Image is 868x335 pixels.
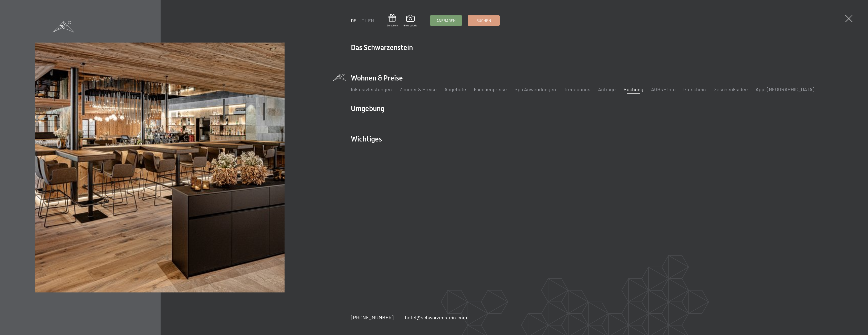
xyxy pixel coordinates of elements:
[368,18,374,23] a: EN
[430,16,462,25] a: Anfragen
[351,86,392,92] a: Inklusivleistungen
[756,86,814,92] a: App. [GEOGRAPHIC_DATA]
[468,16,499,25] a: Buchen
[387,14,398,27] a: Gutschein
[476,18,491,23] span: Buchen
[387,24,398,27] span: Gutschein
[444,86,466,92] a: Angebote
[351,18,357,23] a: DE
[623,86,643,92] a: Buchung
[351,314,394,320] span: [PHONE_NUMBER]
[515,86,556,92] a: Spa Anwendungen
[474,86,507,92] a: Familienpreise
[714,86,748,92] a: Geschenksidee
[403,24,417,27] span: Bildergalerie
[651,86,676,92] a: AGBs - Info
[405,314,467,321] a: hotel@schwarzenstein.com
[35,43,285,293] img: Buchung
[598,86,616,92] a: Anfrage
[683,86,706,92] a: Gutschein
[564,86,590,92] a: Treuebonus
[360,18,364,23] a: IT
[436,18,456,23] span: Anfragen
[351,314,394,321] a: [PHONE_NUMBER]
[400,86,437,92] a: Zimmer & Preise
[403,15,417,27] a: Bildergalerie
